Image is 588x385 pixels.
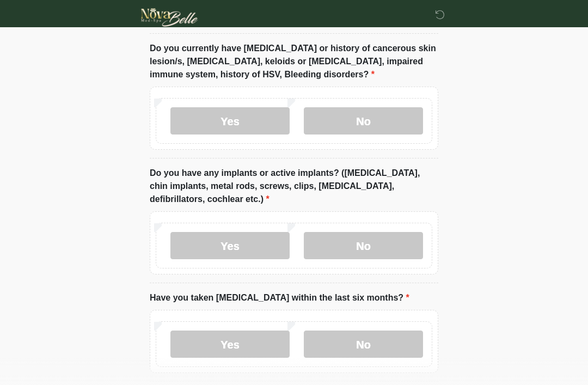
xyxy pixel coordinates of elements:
label: Yes [170,107,290,135]
label: No [304,107,423,135]
label: No [304,331,423,358]
label: Do you have any implants or active implants? ([MEDICAL_DATA], chin implants, metal rods, screws, ... [150,167,438,206]
label: Yes [170,331,290,358]
label: No [304,232,423,259]
img: Novabelle medspa Logo [139,8,200,27]
label: Do you currently have [MEDICAL_DATA] or history of cancerous skin lesion/s, [MEDICAL_DATA], keloi... [150,42,438,81]
label: Have you taken [MEDICAL_DATA] within the last six months? [150,291,409,304]
label: Yes [170,232,290,259]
